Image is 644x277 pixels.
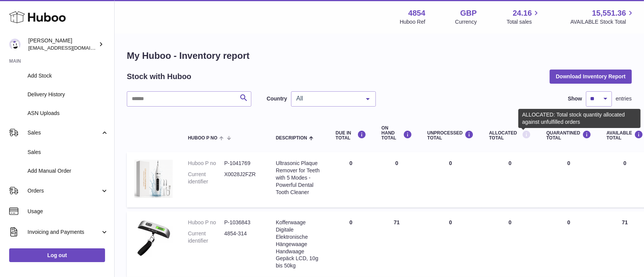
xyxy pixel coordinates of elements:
[28,37,97,52] div: [PERSON_NAME]
[188,136,217,141] span: Huboo P no
[336,130,366,141] div: DUE IN TOTAL
[28,149,108,156] span: Sales
[276,219,320,269] div: Kofferwaage Digitale Elektronische Hängewaage Handwaage Gepäck LCD, 10g bis 50kg
[28,91,108,98] span: Delivery History
[568,95,582,102] label: Show
[481,211,539,277] td: 0
[481,152,539,207] td: 0
[427,130,474,141] div: UNPROCESSED Total
[592,8,626,18] span: 15,551.36
[28,208,108,215] span: Usage
[294,95,360,102] span: All
[513,8,532,18] span: 24.16
[567,160,570,166] span: 0
[489,130,531,141] div: ALLOCATED Total
[134,219,173,257] img: product image
[28,228,100,236] span: Invoicing and Payments
[224,171,261,185] dd: X0028J2FZR
[9,39,21,50] img: jimleo21@yahoo.gr
[460,8,477,18] strong: GBP
[28,187,100,194] span: Orders
[28,110,108,117] span: ASN Uploads
[328,211,374,277] td: 0
[567,219,570,225] span: 0
[506,8,540,26] a: 24.16 Total sales
[550,70,632,83] button: Download Inventory Report
[28,167,108,175] span: Add Manual Order
[276,136,307,141] span: Description
[607,130,643,141] div: AVAILABLE Total
[224,230,261,245] dd: 4854-314
[420,211,482,277] td: 0
[188,171,224,185] dt: Current identifier
[420,152,482,207] td: 0
[134,160,173,198] img: product image
[506,18,540,26] span: Total sales
[127,71,191,82] h2: Stock with Huboo
[570,18,635,26] span: AVAILABLE Stock Total
[188,219,224,226] dt: Huboo P no
[400,18,426,26] div: Huboo Ref
[267,95,287,102] label: Country
[455,18,477,26] div: Currency
[518,109,641,128] div: ALLOCATED: Total stock quantity allocated against unfulfilled orders
[570,8,635,26] a: 15,551.36 AVAILABLE Stock Total
[374,152,420,207] td: 0
[408,8,426,18] strong: 4854
[28,129,100,136] span: Sales
[28,72,108,79] span: Add Stock
[546,130,591,141] div: QUARANTINED Total
[276,160,320,196] div: Ultrasonic Plaque Remover for Teeth with 5 Modes - Powerful Dental Tooth Cleaner
[374,211,420,277] td: 71
[188,160,224,167] dt: Huboo P no
[127,50,632,62] h1: My Huboo - Inventory report
[328,152,374,207] td: 0
[224,219,261,226] dd: P-1036843
[188,230,224,245] dt: Current identifier
[9,248,105,262] a: Log out
[224,160,261,167] dd: P-1041769
[616,95,632,102] span: entries
[382,126,412,141] div: ON HAND Total
[28,45,112,51] span: [EMAIL_ADDRESS][DOMAIN_NAME]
